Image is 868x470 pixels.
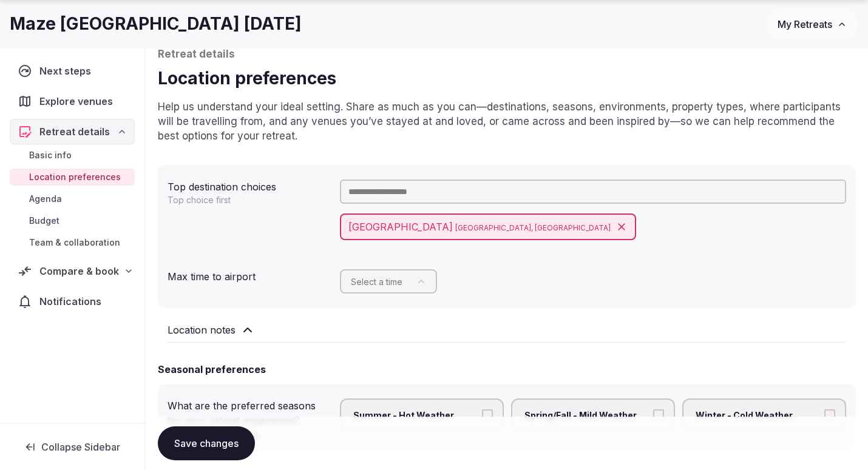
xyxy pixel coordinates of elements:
[766,9,858,39] button: My Retreats
[10,190,135,207] a: Agenda
[340,269,437,294] button: Select a time
[168,394,330,442] div: What are the preferred seasons for your retreat experience? Check all that apply.
[168,264,330,284] div: Max time to airport
[778,18,832,30] span: My Retreats
[39,264,119,278] span: Compare & book
[524,409,649,421] span: Spring/Fall - Mild Weather
[10,12,302,36] h1: Maze [GEOGRAPHIC_DATA] [DATE]
[39,294,106,309] span: Notifications
[29,171,121,183] span: Location preferences
[39,124,110,139] span: Retreat details
[353,409,478,421] span: Summer - Hot Weather
[10,89,135,114] a: Explore venues
[29,237,120,249] span: Team & collaboration
[168,175,330,194] div: Top destination choices
[455,222,611,234] span: [GEOGRAPHIC_DATA], [GEOGRAPHIC_DATA]
[39,94,118,109] span: Explore venues
[158,100,856,143] p: Help us understand your ideal setting. Share as much as you can—destinations, seasons, environmen...
[10,289,135,314] a: Notifications
[653,409,664,420] button: Spring/Fall - Mild Weather
[10,169,135,186] a: Location preferences
[29,149,72,161] span: Basic info
[696,409,821,421] span: Winter - Cold Weather
[10,434,135,460] button: Collapse Sidebar
[10,58,135,84] a: Next steps
[29,193,62,205] span: Agenda
[158,362,266,377] h2: Seasonal preferences
[39,64,96,78] span: Next steps
[158,426,255,460] button: Save changes
[10,147,135,164] a: Basic info
[29,215,59,227] span: Budget
[348,220,453,234] span: [GEOGRAPHIC_DATA]
[10,212,135,229] a: Budget
[168,194,323,206] p: Top choice first
[158,47,856,62] p: Retreat details
[824,409,835,420] button: Winter - Cold Weather
[10,234,135,251] a: Team & collaboration
[41,441,120,453] span: Collapse Sidebar
[482,409,493,420] button: Summer - Hot Weather
[168,323,236,337] h2: Location notes
[158,67,856,90] h1: Location preferences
